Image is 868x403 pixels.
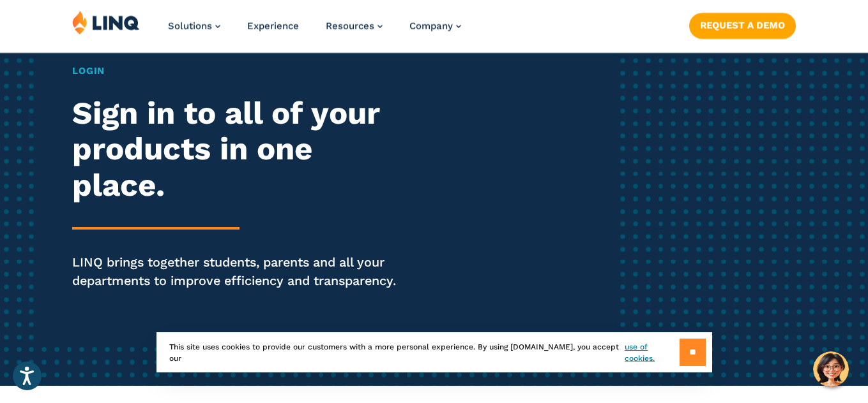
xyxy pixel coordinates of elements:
a: Company [409,20,461,32]
h1: Login [72,64,407,78]
button: Hello, have a question? Let’s chat. [813,351,849,387]
a: Solutions [168,20,220,32]
p: LINQ brings together students, parents and all your departments to improve efficiency and transpa... [72,254,407,290]
span: Resources [326,20,374,32]
span: Solutions [168,20,212,32]
a: Request a Demo [689,13,796,38]
div: This site uses cookies to provide our customers with a more personal experience. By using [DOMAIN... [156,332,712,372]
a: Experience [247,20,299,32]
img: LINQ | K‑12 Software [72,10,140,34]
a: Resources [326,20,383,32]
nav: Button Navigation [689,10,796,38]
span: Company [409,20,453,32]
a: use of cookies. [625,341,679,364]
h2: Sign in to all of your products in one place. [72,95,407,203]
nav: Primary Navigation [168,10,461,52]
